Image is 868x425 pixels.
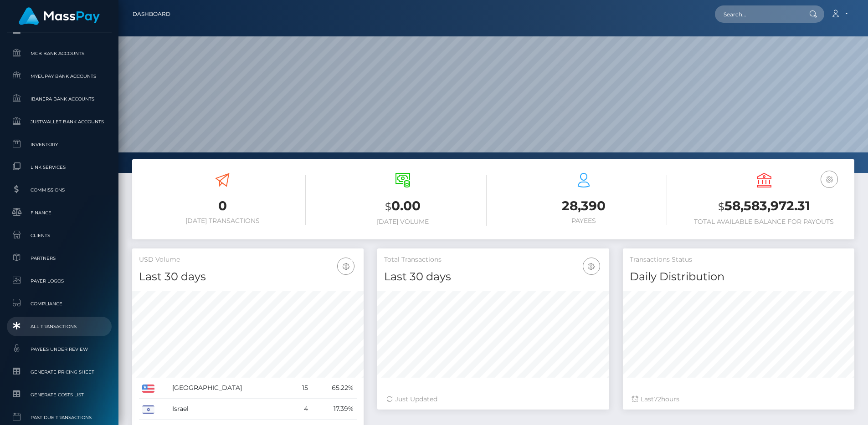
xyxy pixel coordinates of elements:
[10,321,108,332] span: All Transactions
[142,405,154,414] img: IL.png
[500,217,667,225] h6: Payees
[10,116,108,127] span: JustWallet Bank Accounts
[715,5,801,23] input: Search...
[7,89,112,109] a: Ibanera Bank Accounts
[169,378,292,399] td: [GEOGRAPHIC_DATA]
[10,185,108,195] span: Commissions
[7,362,112,382] a: Generate Pricing Sheet
[630,255,847,264] h5: Transactions Status
[139,255,357,264] h5: USD Volume
[681,218,847,226] h6: Total Available Balance for Payouts
[7,339,112,359] a: Payees under Review
[10,162,108,172] span: Link Services
[681,197,847,216] h3: 58,583,972.31
[632,395,845,404] div: Last hours
[10,230,108,241] span: Clients
[7,294,112,314] a: Compliance
[7,180,112,200] a: Commissions
[319,218,486,226] h6: [DATE] Volume
[7,226,112,245] a: Clients
[142,385,154,393] img: US.png
[311,378,357,399] td: 65.22%
[292,378,311,399] td: 15
[385,200,391,213] small: $
[10,412,108,423] span: Past Due Transactions
[7,271,112,291] a: Payer Logos
[139,269,357,285] h4: Last 30 days
[139,197,306,215] h3: 0
[500,197,667,215] h3: 28,390
[133,5,170,24] a: Dashboard
[7,66,112,86] a: MyEUPay Bank Accounts
[718,200,724,213] small: $
[7,157,112,177] a: Link Services
[10,71,108,81] span: MyEUPay Bank Accounts
[19,7,100,25] img: MassPay Logo
[384,255,602,264] h5: Total Transactions
[10,253,108,263] span: Partners
[384,269,602,285] h4: Last 30 days
[7,317,112,336] a: All Transactions
[169,399,292,420] td: Israel
[10,299,108,309] span: Compliance
[139,217,306,225] h6: [DATE] Transactions
[654,395,661,403] span: 72
[10,207,108,218] span: Finance
[10,94,108,104] span: Ibanera Bank Accounts
[311,399,357,420] td: 17.39%
[7,203,112,223] a: Finance
[319,197,486,216] h3: 0.00
[10,390,108,400] span: Generate Costs List
[7,112,112,132] a: JustWallet Bank Accounts
[7,135,112,154] a: Inventory
[10,367,108,377] span: Generate Pricing Sheet
[7,385,112,405] a: Generate Costs List
[10,139,108,150] span: Inventory
[10,276,108,286] span: Payer Logos
[292,399,311,420] td: 4
[630,269,847,285] h4: Daily Distribution
[10,48,108,59] span: MCB Bank Accounts
[7,248,112,268] a: Partners
[386,395,600,404] div: Just Updated
[7,44,112,63] a: MCB Bank Accounts
[10,344,108,354] span: Payees under Review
